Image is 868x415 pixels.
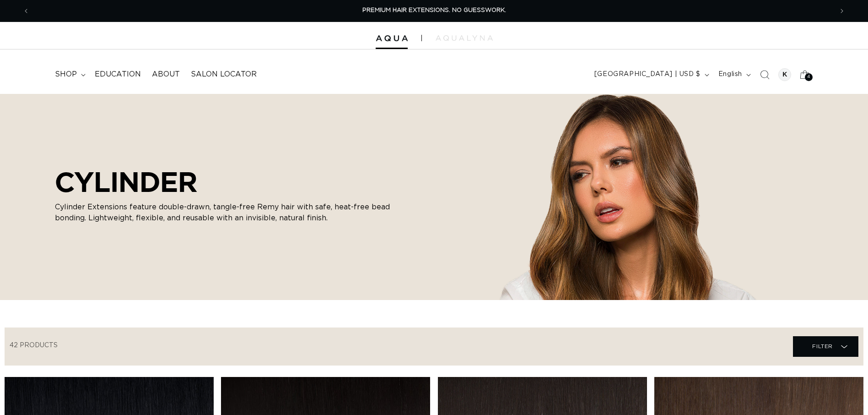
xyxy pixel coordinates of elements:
[55,166,403,198] h2: CYLINDER
[589,66,713,83] button: [GEOGRAPHIC_DATA] | USD $
[95,70,141,79] span: Education
[812,338,833,355] span: Filter
[49,64,89,85] summary: shop
[152,70,180,79] span: About
[362,7,506,13] span: PREMIUM HAIR EXTENSIONS. NO GUESSWORK.
[718,70,742,79] span: English
[16,2,36,20] button: Previous announcement
[146,64,185,85] a: About
[10,342,58,349] span: 42 products
[436,35,493,41] img: aqualyna.com
[55,70,77,79] span: shop
[55,202,403,224] p: Cylinder Extensions feature double-drawn, tangle-free Remy hair with safe, heat-free bead bonding...
[832,2,852,20] button: Next announcement
[713,66,755,83] button: English
[807,73,810,81] span: 4
[89,64,146,85] a: Education
[793,336,858,357] summary: Filter
[376,35,408,42] img: Aqua Hair Extensions
[755,65,775,85] summary: Search
[191,70,257,79] span: Salon Locator
[594,70,701,79] span: [GEOGRAPHIC_DATA] | USD $
[185,64,262,85] a: Salon Locator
